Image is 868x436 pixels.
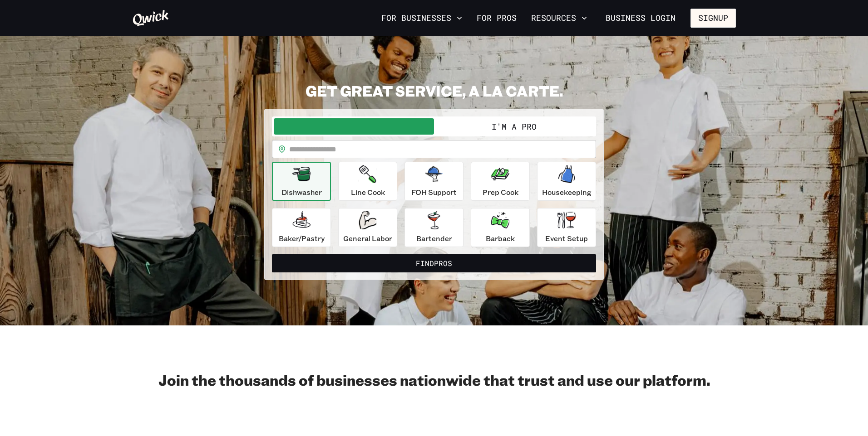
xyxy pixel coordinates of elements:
[598,9,683,28] a: Business Login
[351,187,385,198] p: Line Cook
[545,233,588,244] p: Event Setup
[378,10,466,26] button: For Businesses
[404,162,464,201] button: FOH Support
[279,233,325,244] p: Baker/Pastry
[434,118,594,135] button: I'm a Pro
[272,162,331,201] button: Dishwasher
[528,10,591,26] button: Resources
[404,208,464,247] button: Bartender
[281,187,322,198] p: Dishwasher
[542,187,592,198] p: Housekeeping
[471,162,530,201] button: Prep Cook
[486,233,515,244] p: Barback
[343,233,392,244] p: General Labor
[132,371,736,389] h2: Join the thousands of businesses nationwide that trust and use our platform.
[483,187,518,198] p: Prep Cook
[272,208,331,247] button: Baker/Pastry
[537,208,596,247] button: Event Setup
[274,118,434,135] button: I'm a Business
[338,162,397,201] button: Line Cook
[690,9,736,28] button: Signup
[411,187,457,198] p: FOH Support
[264,82,604,100] h2: GET GREAT SERVICE, A LA CARTE.
[471,208,530,247] button: Barback
[338,208,397,247] button: General Labor
[537,162,596,201] button: Housekeeping
[272,254,596,272] button: FindPros
[416,233,452,244] p: Bartender
[473,10,520,26] a: For Pros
